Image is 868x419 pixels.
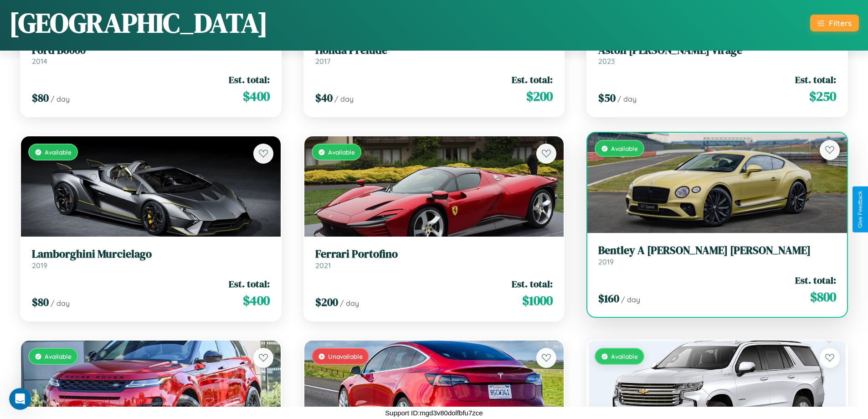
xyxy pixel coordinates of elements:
[621,295,640,304] span: / day
[51,94,70,103] span: / day
[315,248,553,270] a: Ferrari Portofino2021
[611,145,638,152] span: Available
[32,44,270,66] a: Ford B60002014
[315,261,331,270] span: 2021
[598,291,619,306] span: $ 160
[32,90,49,105] span: $ 80
[45,148,72,156] span: Available
[795,274,836,287] span: Est. total:
[385,407,483,419] p: Support ID: mgd3v80dolfbfu7zce
[795,73,836,86] span: Est. total:
[857,191,863,228] div: Give Feedback
[328,148,355,156] span: Available
[598,44,836,57] h3: Aston [PERSON_NAME] Virage
[598,257,614,266] span: 2019
[315,44,553,66] a: Honda Prelude2017
[598,57,615,66] span: 2023
[611,352,638,360] span: Available
[51,299,70,308] span: / day
[315,248,553,261] h3: Ferrari Portofino
[512,277,553,290] span: Est. total:
[334,94,354,103] span: / day
[512,73,553,86] span: Est. total:
[340,299,359,308] span: / day
[229,277,270,290] span: Est. total:
[315,295,338,310] span: $ 200
[32,248,270,270] a: Lamborghini Murcielago2019
[32,248,270,261] h3: Lamborghini Murcielago
[328,352,363,360] span: Unavailable
[617,94,637,103] span: / day
[243,87,270,105] span: $ 400
[598,244,836,257] h3: Bentley A [PERSON_NAME] [PERSON_NAME]
[9,388,31,410] iframe: Intercom live chat
[526,87,553,105] span: $ 200
[9,4,268,41] h1: [GEOGRAPHIC_DATA]
[243,291,270,310] span: $ 400
[598,244,836,266] a: Bentley A [PERSON_NAME] [PERSON_NAME]2019
[315,57,330,66] span: 2017
[32,295,49,310] span: $ 80
[315,90,333,105] span: $ 40
[809,87,836,105] span: $ 250
[32,57,47,66] span: 2014
[32,261,47,270] span: 2019
[522,291,553,310] span: $ 1000
[598,44,836,66] a: Aston [PERSON_NAME] Virage2023
[829,18,852,28] div: Filters
[598,90,616,105] span: $ 50
[810,15,859,31] button: Filters
[810,288,836,306] span: $ 800
[229,73,270,86] span: Est. total:
[45,352,72,360] span: Available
